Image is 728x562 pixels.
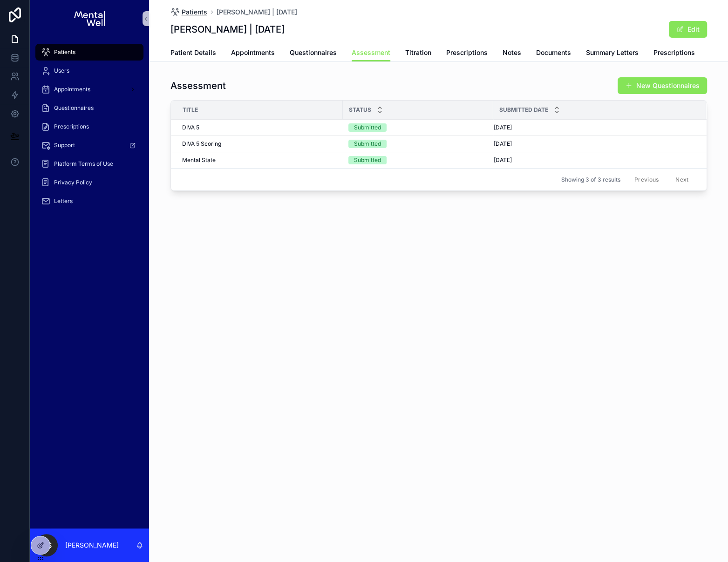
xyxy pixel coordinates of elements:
a: Users [35,62,143,79]
span: Showing 3 of 3 results [561,176,620,183]
div: Submitted [354,123,381,132]
span: Users [54,67,69,74]
div: Submitted [354,140,381,148]
span: [DATE] [494,140,512,148]
span: DIVA 5 [182,124,199,131]
span: Appointments [54,86,90,93]
span: Documents [536,48,571,57]
a: [PERSON_NAME] | [DATE] [217,7,297,17]
div: scrollable content [30,37,149,222]
a: Prescriptions [653,44,695,63]
a: Questionnaires [290,44,337,63]
span: Prescriptions [446,48,488,57]
span: Questionnaires [290,48,337,57]
a: Letters [35,193,143,210]
span: Summary Letters [586,48,639,57]
span: Prescriptions [54,123,89,130]
span: DIVA 5 Scoring [182,140,221,148]
span: Appointments [231,48,275,57]
a: DIVA 5 [182,124,337,131]
h1: [PERSON_NAME] | [DATE] [170,23,285,36]
span: Notes [503,48,521,57]
h1: Assessment [170,79,226,92]
img: App logo [74,11,104,26]
a: Prescriptions [35,118,143,135]
span: Patients [54,48,75,56]
a: [DATE] [494,140,695,148]
a: Submitted [348,123,488,132]
span: Prescriptions [653,48,695,57]
span: Questionnaires [54,104,94,112]
button: New Questionnaires [618,77,707,94]
span: Status [349,106,371,114]
span: Platform Terms of Use [54,160,113,168]
span: Submitted Date [499,106,548,114]
span: Mental State [182,156,216,164]
span: [DATE] [494,124,512,131]
a: Appointments [231,44,275,63]
a: Titration [405,44,431,63]
span: Assessment [352,48,390,57]
a: Mental State [182,156,337,164]
a: [DATE] [494,124,695,131]
a: Support [35,137,143,154]
a: Notes [503,44,521,63]
a: Prescriptions [446,44,488,63]
span: Patient Details [170,48,216,57]
span: Titration [405,48,431,57]
a: DIVA 5 Scoring [182,140,337,148]
a: Privacy Policy [35,174,143,191]
span: Letters [54,197,73,205]
span: Title [183,106,198,114]
span: Patients [182,7,207,17]
a: Submitted [348,140,488,148]
a: Submitted [348,156,488,164]
span: Privacy Policy [54,179,92,186]
div: Submitted [354,156,381,164]
a: Summary Letters [586,44,639,63]
a: [DATE] [494,156,695,164]
a: Patients [170,7,207,17]
a: Documents [536,44,571,63]
a: Patient Details [170,44,216,63]
a: Questionnaires [35,100,143,116]
a: Platform Terms of Use [35,156,143,172]
span: Support [54,142,75,149]
a: Patients [35,44,143,61]
span: [DATE] [494,156,512,164]
button: Edit [669,21,707,38]
a: Assessment [352,44,390,62]
a: Appointments [35,81,143,98]
p: [PERSON_NAME] [65,541,119,550]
